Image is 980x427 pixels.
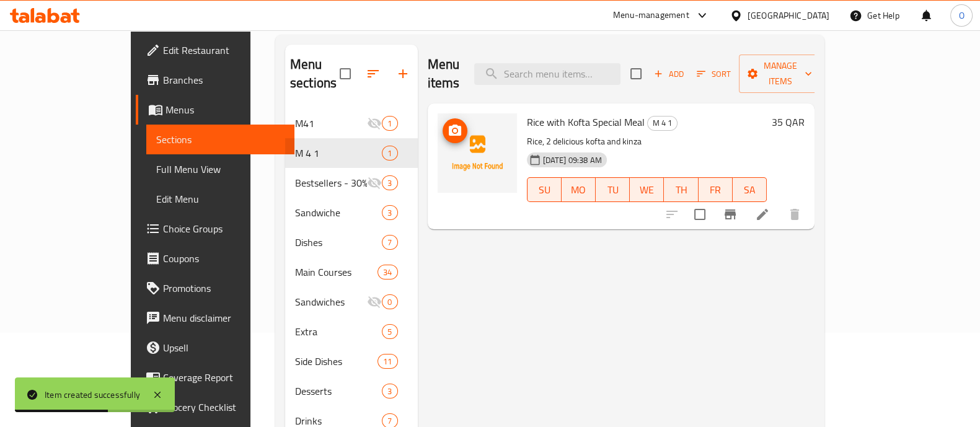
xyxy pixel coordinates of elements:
a: Branches [136,65,294,95]
button: Add section [388,59,418,89]
a: Menus [136,95,294,125]
div: Main Courses34 [285,257,418,287]
a: Upsell [136,333,294,363]
span: 3 [382,177,397,189]
button: SU [527,177,562,202]
div: Sandwiches0 [285,287,418,317]
div: items [382,235,397,250]
span: Sandwiche [295,205,382,220]
div: Dishes7 [285,227,418,257]
button: FR [699,177,733,202]
button: upload picture [443,118,467,143]
a: Edit Restaurant [136,35,294,65]
a: Promotions [136,273,294,303]
div: Desserts3 [285,376,418,406]
span: Sections [156,132,285,147]
h2: Menu items [428,55,460,92]
a: Grocery Checklist [136,392,294,422]
span: Edit Menu [156,191,285,206]
div: items [377,354,397,369]
span: 3 [382,385,397,397]
span: Branches [163,73,285,87]
div: Item created successfully [45,388,140,402]
span: Dishes [295,235,382,250]
span: [DATE] 09:38 AM [538,154,607,166]
span: Full Menu View [156,162,285,177]
p: Rice, 2 delicious kofta and kinza [527,134,767,149]
span: M41 [295,116,367,131]
div: items [382,294,397,309]
span: M 4 1 [295,146,382,161]
svg: Inactive section [367,116,382,131]
a: Coupons [136,244,294,273]
button: Sort [694,64,734,84]
input: search [474,63,620,85]
span: 34 [378,266,397,278]
span: Sort sections [358,59,388,89]
a: Choice Groups [136,214,294,244]
h2: Menu sections [290,55,340,92]
a: Edit menu item [755,207,770,222]
a: Edit Menu [146,184,294,214]
span: Upsell [163,340,285,355]
span: Menus [166,102,285,117]
span: Edit Restaurant [163,43,285,58]
span: MO [567,181,591,199]
span: TH [669,181,693,199]
span: Coverage Report [163,370,285,385]
span: Menu disclaimer [163,310,285,325]
span: Sort [697,67,731,81]
button: MO [562,177,596,202]
h6: 35 QAR [772,113,805,131]
button: delete [780,200,810,229]
div: Extra [295,324,382,339]
button: WE [630,177,664,202]
a: Sections [146,125,294,154]
a: Menu disclaimer [136,303,294,333]
span: SU [532,181,557,199]
img: Rice with Kofta Special Meal [438,113,517,193]
span: Promotions [163,281,285,296]
span: Sandwiches [295,294,367,309]
svg: Inactive section [367,294,382,309]
svg: Inactive section [367,175,382,190]
span: Choice Groups [163,221,285,236]
span: 11 [378,356,397,368]
button: TH [664,177,698,202]
span: Main Courses [295,265,377,280]
span: Manage items [749,58,812,89]
div: M 4 11 [285,138,418,168]
div: Sandwiche3 [285,198,418,227]
span: 5 [382,326,397,338]
span: Grocery Checklist [163,400,285,415]
span: TU [601,181,625,199]
span: SA [738,181,762,199]
div: items [382,175,397,190]
button: Branch-specific-item [715,200,745,229]
span: Desserts [295,384,382,398]
div: items [382,205,397,220]
div: items [382,116,397,131]
div: items [382,146,397,161]
span: FR [704,181,728,199]
span: 1 [382,147,397,159]
span: Select all sections [332,61,358,87]
a: Full Menu View [146,154,294,184]
span: Side Dishes [295,354,377,369]
span: Select section [623,61,649,87]
span: 3 [382,207,397,219]
span: M 4 1 [648,116,677,130]
button: TU [596,177,630,202]
button: Manage items [739,55,822,93]
span: O [958,9,964,22]
span: Bestsellers - 30% Off on Selected Items [295,175,367,190]
button: SA [733,177,767,202]
span: Add [652,67,686,81]
span: WE [635,181,659,199]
